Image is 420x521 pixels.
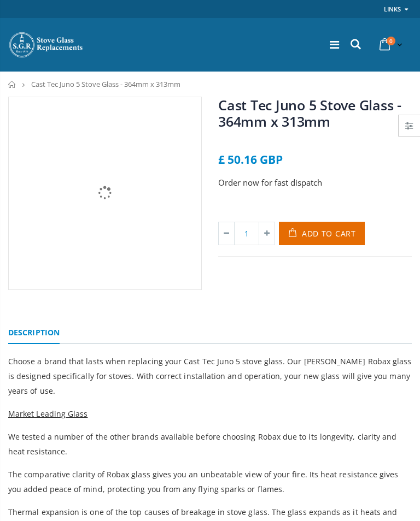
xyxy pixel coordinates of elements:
[302,228,356,239] span: Add to Cart
[8,81,16,88] a: Home
[218,152,283,167] span: £ 50.16 GBP
[8,431,396,457] span: We tested a number of the other brands available before choosing Robax due to its longevity, clar...
[375,34,405,55] a: 0
[8,356,411,396] span: Choose a brand that lasts when replacing your Cast Tec Juno 5 stove glass. Our [PERSON_NAME] Roba...
[218,176,412,189] p: Order now for fast dispatch
[279,222,365,245] button: Add to Cart
[8,408,87,419] span: Market Leading Glass
[31,79,180,89] span: Cast Tec Juno 5 Stove Glass - 364mm x 313mm
[218,96,401,131] a: Cast Tec Juno 5 Stove Glass - 364mm x 313mm
[8,322,60,344] a: Description
[8,31,85,58] img: Stove Glass Replacement
[8,469,399,494] span: The comparative clarity of Robax glass gives you an unbeatable view of your fire. Its heat resist...
[384,2,401,16] a: Links
[387,37,395,45] span: 0
[330,37,339,52] a: Menu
